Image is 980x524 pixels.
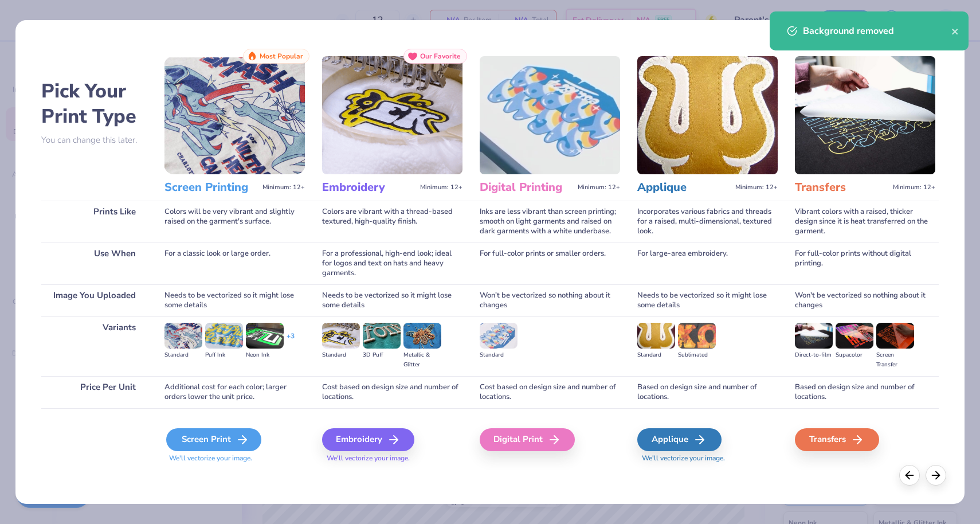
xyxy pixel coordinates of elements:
[322,453,462,463] span: We'll vectorize your image.
[166,428,261,451] div: Screen Print
[480,350,518,360] div: Standard
[41,376,147,408] div: Price Per Unit
[836,323,873,348] img: Supacolor
[637,428,722,451] div: Applique
[322,284,462,316] div: Needs to be vectorized so it might lose some details
[246,350,284,360] div: Neon Ink
[795,323,833,348] img: Direct-to-film
[578,183,620,191] span: Minimum: 12+
[205,323,243,348] img: Puff Ink
[795,56,935,174] img: Transfers
[363,323,401,348] img: 3D Puff
[637,284,778,316] div: Needs to be vectorized so it might lose some details
[322,323,360,348] img: Standard
[480,376,620,408] div: Cost based on design size and number of locations.
[164,201,305,243] div: Colors will be very vibrant and slightly raised on the garment's surface.
[41,284,147,316] div: Image You Uploaded
[403,323,441,348] img: Metallic & Glitter
[164,180,258,195] h3: Screen Printing
[41,201,147,243] div: Prints Like
[795,201,935,243] div: Vibrant colors with a raised, thicker design since it is heat transferred on the garment.
[480,56,620,174] img: Digital Printing
[41,243,147,284] div: Use When
[637,243,778,284] div: For large-area embroidery.
[322,376,462,408] div: Cost based on design size and number of locations.
[735,183,778,191] span: Minimum: 12+
[420,183,462,191] span: Minimum: 12+
[795,243,935,284] div: For full-color prints without digital printing.
[637,56,778,174] img: Applique
[41,79,147,129] h2: Pick Your Print Type
[322,201,462,243] div: Colors are vibrant with a thread-based textured, high-quality finish.
[836,350,873,360] div: Supacolor
[795,350,833,360] div: Direct-to-film
[322,428,414,451] div: Embroidery
[322,56,462,174] img: Embroidery
[480,284,620,316] div: Won't be vectorized so nothing about it changes
[262,183,305,191] span: Minimum: 12+
[795,284,935,316] div: Won't be vectorized so nothing about it changes
[637,201,778,243] div: Incorporates various fabrics and threads for a raised, multi-dimensional, textured look.
[678,350,716,360] div: Sublimated
[480,180,573,195] h3: Digital Printing
[164,376,305,408] div: Additional cost for each color; larger orders lower the unit price.
[678,323,716,348] img: Sublimated
[951,24,959,38] button: close
[480,201,620,243] div: Inks are less vibrant than screen printing; smooth on light garments and raised on dark garments ...
[260,52,303,60] span: Most Popular
[480,323,518,348] img: Standard
[420,52,461,60] span: Our Favorite
[637,350,675,360] div: Standard
[876,323,914,348] img: Screen Transfer
[41,135,147,145] p: You can change this later.
[637,376,778,408] div: Based on design size and number of locations.
[480,428,575,451] div: Digital Print
[403,350,441,370] div: Metallic & Glitter
[795,428,879,451] div: Transfers
[322,180,415,195] h3: Embroidery
[893,183,935,191] span: Minimum: 12+
[287,331,295,351] div: + 3
[164,323,202,348] img: Standard
[876,350,914,370] div: Screen Transfer
[363,350,401,360] div: 3D Puff
[322,243,462,284] div: For a professional, high-end look; ideal for logos and text on hats and heavy garments.
[637,323,675,348] img: Standard
[480,243,620,284] div: For full-color prints or smaller orders.
[637,453,778,463] span: We'll vectorize your image.
[803,24,951,38] div: Background removed
[322,350,360,360] div: Standard
[637,180,731,195] h3: Applique
[795,376,935,408] div: Based on design size and number of locations.
[164,453,305,463] span: We'll vectorize your image.
[246,323,284,348] img: Neon Ink
[164,350,202,360] div: Standard
[41,316,147,376] div: Variants
[164,284,305,316] div: Needs to be vectorized so it might lose some details
[795,180,888,195] h3: Transfers
[205,350,243,360] div: Puff Ink
[164,56,305,174] img: Screen Printing
[164,243,305,284] div: For a classic look or large order.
